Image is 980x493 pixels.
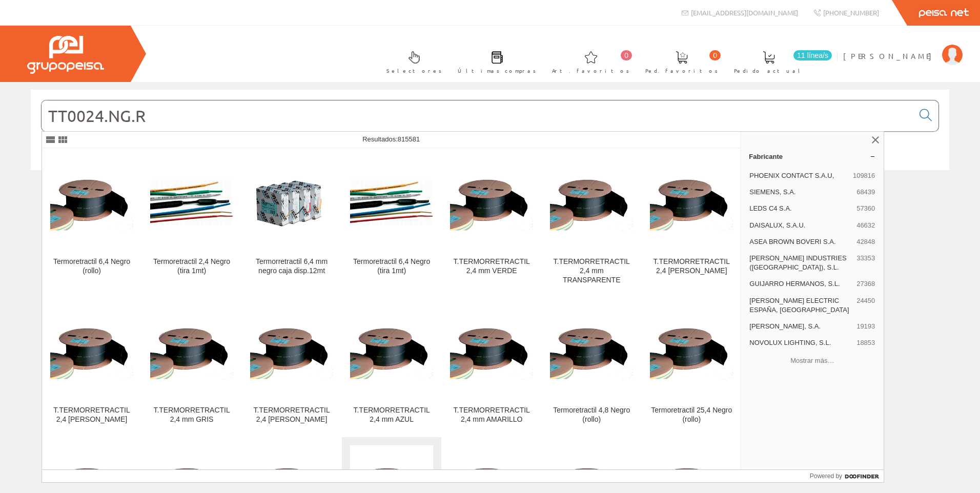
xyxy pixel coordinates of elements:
span: PHOENIX CONTACT S.A.U, [749,171,849,180]
span: [PERSON_NAME] INDUSTRIES ([GEOGRAPHIC_DATA]), S.L. [749,254,852,272]
img: T.TERMORRETRACTIL 2,4 mm AMARILLO [450,310,533,393]
span: 11 línea/s [793,50,832,60]
div: Termoretractil 25,4 Negro (rollo) [650,406,733,424]
a: Termorretractil 6,4 mm negro caja disp.12mt Termorretractil 6,4 mm negro caja disp.12mt [242,149,341,297]
span: 24450 [856,296,875,315]
a: T.TERMORRETRACTIL 2,4 mm VERDE T.TERMORRETRACTIL 2,4 mm VERDE [442,149,541,297]
a: 11 línea/s Pedido actual [724,43,834,80]
span: [PERSON_NAME], S.A. [749,322,852,331]
span: 57360 [856,204,875,213]
div: T.TERMORRETRACTIL 2,4 mm VERDE [450,257,533,276]
span: [PHONE_NUMBER] [823,8,879,17]
a: T.TERMORRETRACTIL 2,4 mm ROJO T.TERMORRETRACTIL 2,4 [PERSON_NAME] [642,149,741,297]
span: DAISALUX, S.A.U. [749,221,852,230]
img: Termoretractil 25,4 Negro (rollo) [650,310,733,393]
span: [PERSON_NAME] [843,51,937,61]
img: Termoretractil 4,8 Negro (rollo) [550,310,633,393]
img: T.TERMORRETRACTIL 2,4 mm AZUL [350,310,433,393]
a: Termoretractil 2,4 Negro (tira 1mt) Termoretractil 2,4 Negro (tira 1mt) [142,149,241,297]
div: T.TERMORRETRACTIL 2,4 mm TRANSPARENTE [550,257,633,285]
a: Termoretractil 6,4 Negro (tira 1mt) Termoretractil 6,4 Negro (tira 1mt) [342,149,441,297]
span: Pedido actual [734,66,804,76]
div: © Grupo Peisa [31,183,949,192]
div: Termorretractil 6,4 mm negro caja disp.12mt [250,257,333,276]
div: T.TERMORRETRACTIL 2,4 [PERSON_NAME] [50,406,133,424]
img: T.TERMORRETRACTIL 2,4 mm ROJO [650,161,733,244]
a: Selectores [376,43,447,80]
span: 33353 [856,254,875,272]
span: 109816 [853,171,875,180]
span: [EMAIL_ADDRESS][DOMAIN_NAME] [691,8,798,17]
div: T.TERMORRETRACTIL 2,4 mm AZUL [350,406,433,424]
span: 27368 [856,279,875,289]
a: Termoretractil 25,4 Negro (rollo) Termoretractil 25,4 Negro (rollo) [642,297,741,436]
a: [PERSON_NAME] [843,43,963,52]
div: T.TERMORRETRACTIL 2,4 mm GRIS [150,406,233,424]
a: Termoretractil 6,4 Negro (rollo) Termoretractil 6,4 Negro (rollo) [42,149,141,297]
span: 815581 [398,135,420,143]
img: Termoretractil 6,4 Negro (tira 1mt) [350,161,433,244]
span: SIEMENS, S.A. [749,188,852,197]
span: NOVOLUX LIGHTING, S.L. [749,338,852,347]
a: T.TERMORRETRACTIL 2,4 mm BLANCO T.TERMORRETRACTIL 2,4 [PERSON_NAME] [242,297,341,436]
a: T.TERMORRETRACTIL 2,4 mm AMARILLO T.TERMORRETRACTIL 2,4 mm AMARILLO [442,297,541,436]
span: 68439 [856,188,875,197]
a: Últimas compras [447,43,541,80]
img: Termorretractil 6,4 mm negro caja disp.12mt [250,161,333,244]
img: T.TERMORRETRACTIL 2,4 mm MARRON [50,310,133,393]
div: T.TERMORRETRACTIL 2,4 [PERSON_NAME] [650,257,733,276]
a: Powered by [810,470,884,482]
img: T.TERMORRETRACTIL 2,4 mm GRIS [150,310,233,393]
img: T.TERMORRETRACTIL 2,4 mm TRANSPARENTE [550,161,633,244]
a: T.TERMORRETRACTIL 2,4 mm GRIS T.TERMORRETRACTIL 2,4 mm GRIS [142,297,241,436]
img: Termoretractil 2,4 Negro (tira 1mt) [150,161,233,244]
div: Termoretractil 4,8 Negro (rollo) [550,406,633,424]
div: Termoretractil 6,4 Negro (rollo) [50,257,133,276]
a: T.TERMORRETRACTIL 2,4 mm AZUL T.TERMORRETRACTIL 2,4 mm AZUL [342,297,441,436]
span: Ped. favoritos [645,66,718,76]
span: LEDS C4 S.A. [749,204,852,213]
span: GUIJARRO HERMANOS, S.L. [749,279,852,289]
span: 46632 [856,221,875,230]
a: Termoretractil 4,8 Negro (rollo) Termoretractil 4,8 Negro (rollo) [542,297,641,436]
img: T.TERMORRETRACTIL 2,4 mm BLANCO [250,310,333,393]
span: [PERSON_NAME] ELECTRIC ESPAÑA, [GEOGRAPHIC_DATA] [749,296,852,315]
img: Termoretractil 6,4 Negro (rollo) [50,161,133,244]
span: 19193 [856,322,875,331]
a: T.TERMORRETRACTIL 2,4 mm TRANSPARENTE T.TERMORRETRACTIL 2,4 mm TRANSPARENTE [542,149,641,297]
img: Grupo Peisa [27,36,104,74]
div: T.TERMORRETRACTIL 2,4 mm AMARILLO [450,406,533,424]
span: 42848 [856,237,875,246]
span: 18853 [856,338,875,347]
div: T.TERMORRETRACTIL 2,4 [PERSON_NAME] [250,406,333,424]
span: Últimas compras [458,66,536,76]
img: T.TERMORRETRACTIL 2,4 mm VERDE [450,161,533,244]
span: Selectores [386,66,442,76]
span: ASEA BROWN BOVERI S.A. [749,237,852,246]
span: Powered by [810,471,842,481]
span: Resultados: [362,135,420,143]
span: Art. favoritos [552,66,629,76]
div: Termoretractil 2,4 Negro (tira 1mt) [150,257,233,276]
div: Termoretractil 6,4 Negro (tira 1mt) [350,257,433,276]
a: T.TERMORRETRACTIL 2,4 mm MARRON T.TERMORRETRACTIL 2,4 [PERSON_NAME] [42,297,141,436]
span: 0 [709,50,721,60]
a: Fabricante [741,148,884,165]
button: Mostrar más… [745,352,880,369]
span: 0 [621,50,632,60]
input: Buscar... [42,100,913,131]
